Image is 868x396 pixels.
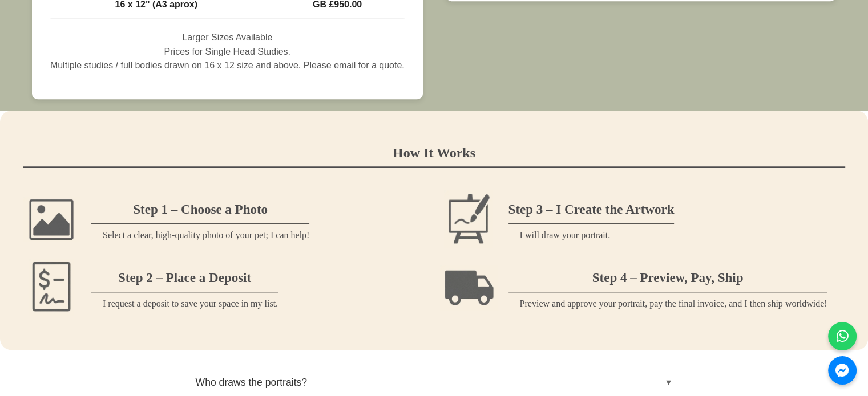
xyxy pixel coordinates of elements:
p: Select a clear, high-quality photo of your pet; I can help! [91,228,309,242]
h3: Step 2 – Place a Deposit [91,259,278,292]
img: Piggy bank icon representing placing a deposit [23,259,80,316]
p: Multiple studies / full bodies drawn on 16 x 12 size and above. Please email for a quote. [46,59,408,72]
h3: Step 1 – Choose a Photo [91,190,309,224]
p: I request a deposit to save your space in my list. [91,297,278,311]
h3: Step 3 – I Create the Artwork [508,190,675,224]
img: Camera icon representing choosing a photo [23,190,80,247]
img: Box icon representing receiving your portrait [440,259,497,316]
a: Messenger [828,356,857,385]
img: Artist drawing icon representing creating the portrait [440,190,497,247]
h3: Step 4 – Preview, Pay, Ship [508,259,827,292]
p: Prices for Single Head Studies. [46,46,408,58]
p: I will draw your portrait. [508,228,675,242]
a: WhatsApp [828,322,857,350]
p: Larger Sizes Available [46,31,408,44]
h2: How It Works [23,133,845,168]
p: Preview and approve your portrait, pay the final invoice, and I then ship worldwide! [508,297,827,311]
